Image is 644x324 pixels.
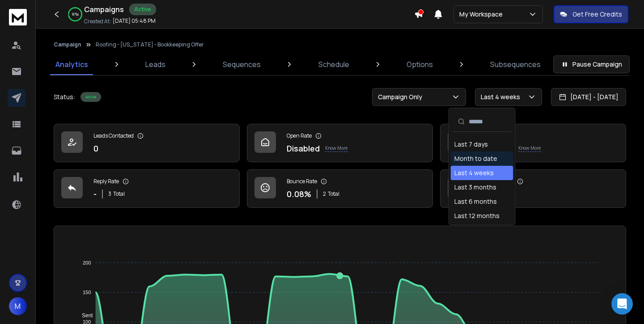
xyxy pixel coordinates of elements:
[328,190,339,198] span: Total
[313,54,355,75] a: Schedule
[83,260,91,265] tspan: 200
[113,190,125,198] span: Total
[84,18,111,25] p: Created At:
[129,4,156,15] div: Active
[108,190,111,198] span: 3
[440,169,626,208] a: Opportunities0$0
[140,54,171,75] a: Leads
[93,188,97,200] p: -
[113,17,156,25] p: [DATE] 05:48 PM
[378,93,426,101] p: Campaign Only
[96,41,204,48] p: Roofing - [US_STATE] - Bookkeeping Offer
[553,55,630,73] button: Pause Campaign
[454,154,497,163] div: Month to date
[287,132,312,139] p: Open Rate
[217,54,266,75] a: Sequences
[401,54,438,75] a: Options
[572,10,622,19] p: Get Free Credits
[9,297,27,315] button: M
[485,54,546,75] a: Subsequences
[84,4,124,15] h1: Campaigns
[287,142,320,155] p: Disabled
[55,59,88,70] p: Analytics
[518,145,541,152] p: Know More
[454,168,494,177] div: Last 4 weeks
[454,197,497,206] div: Last 6 months
[9,9,27,25] img: logo
[554,5,628,23] button: Get Free Credits
[318,59,349,70] p: Schedule
[93,142,98,155] p: 0
[54,124,240,162] a: Leads Contacted0
[454,183,496,192] div: Last 3 months
[490,59,541,70] p: Subsequences
[551,88,626,106] button: [DATE] - [DATE]
[80,92,101,102] div: Active
[440,124,626,162] a: Click RateDisabledKnow More
[287,178,317,185] p: Bounce Rate
[454,140,488,149] div: Last 7 days
[93,132,134,139] p: Leads Contacted
[83,290,91,295] tspan: 150
[50,54,93,75] a: Analytics
[54,41,81,48] button: Campaign
[54,93,75,101] p: Status:
[75,312,93,319] span: Sent
[54,169,240,208] a: Reply Rate-3Total
[247,124,433,162] a: Open RateDisabledKnow More
[611,293,633,315] div: Open Intercom Messenger
[481,93,524,101] p: Last 4 weeks
[407,59,433,70] p: Options
[459,10,506,19] p: My Workspace
[145,59,165,70] p: Leads
[325,145,347,152] p: Know More
[323,190,326,198] span: 2
[93,178,119,185] p: Reply Rate
[72,12,79,17] p: 97 %
[454,211,500,220] div: Last 12 months
[247,169,433,208] a: Bounce Rate0.08%2Total
[223,59,261,70] p: Sequences
[287,188,311,200] p: 0.08 %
